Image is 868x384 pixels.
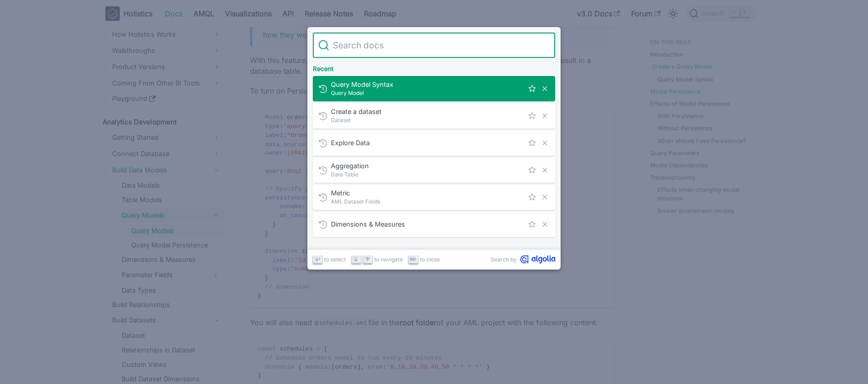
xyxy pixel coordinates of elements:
[527,165,537,175] button: Save this search
[331,220,524,228] span: Dimensions & Measures
[540,165,550,175] button: Remove this search from history
[527,192,537,202] button: Save this search
[527,219,537,229] button: Save this search
[410,256,416,263] svg: Escape key
[527,138,537,148] button: Save this search
[491,255,517,264] span: Search by
[420,255,440,264] span: to close
[324,255,346,264] span: to select
[540,111,550,121] button: Remove this search from history
[540,219,550,229] button: Remove this search from history
[331,197,524,206] span: AML Dataset Fields
[364,256,371,263] svg: Arrow up
[331,170,524,179] span: Data Table
[331,116,524,124] span: Dataset
[313,76,555,101] a: Query Model Syntax​Query Model
[540,138,550,148] button: Remove this search from history
[331,107,524,116] span: Create a dataset​
[374,255,403,264] span: to navigate
[527,111,537,121] button: Save this search
[491,255,555,264] a: Search byAlgolia
[331,80,524,89] span: Query Model Syntax​
[520,255,555,264] svg: Algolia
[314,256,321,263] svg: Enter key
[329,33,550,58] input: Search docs
[311,58,557,76] div: Recent
[313,212,555,237] a: Dimensions & Measures
[313,103,555,128] a: Create a dataset​Dataset
[331,189,524,197] span: Metric​
[331,89,524,97] span: Query Model
[331,161,524,170] span: Aggregation​
[331,138,524,147] span: Explore Data
[540,192,550,202] button: Remove this search from history
[313,130,555,156] a: Explore Data
[313,185,555,210] a: Metric​AML Dataset Fields
[527,84,537,94] button: Save this search
[313,157,555,183] a: Aggregation​Data Table
[353,256,359,263] svg: Arrow down
[540,84,550,94] button: Remove this search from history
